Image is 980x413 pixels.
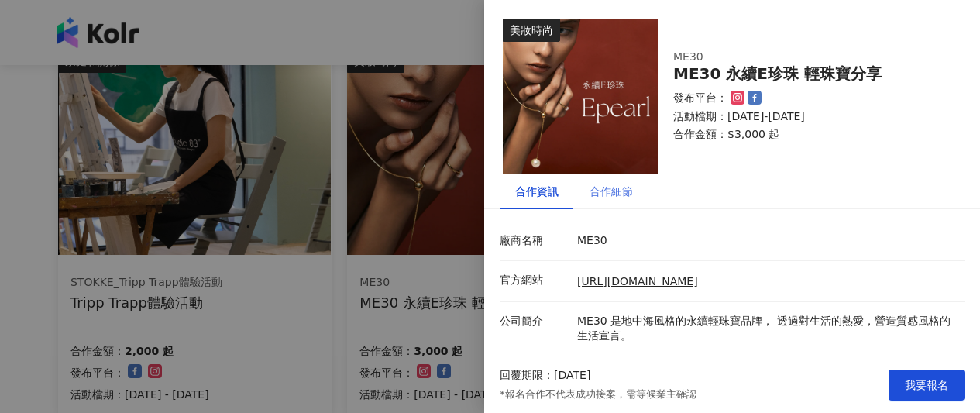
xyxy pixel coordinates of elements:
[577,233,957,249] p: ME30
[500,387,696,401] p: *報名合作不代表成功接案，需等候業主確認
[500,273,569,288] p: 官方網站
[905,379,948,391] span: 我要報名
[673,50,921,65] div: ME30
[673,109,946,125] p: 活動檔期：[DATE]-[DATE]
[503,19,560,42] div: 美妝時尚
[500,368,590,384] p: 回覆期限：[DATE]
[889,370,965,401] button: 我要報名
[673,65,946,83] div: ME30 永續E珍珠 輕珠寶分享
[673,91,727,106] p: 發布平台：
[673,127,946,143] p: 合作金額： $3,000 起
[500,233,569,249] p: 廠商名稱
[503,19,658,174] img: ME30 永續E珍珠 系列輕珠寶
[577,314,957,405] p: ME30 是地中海風格的永續輕珠寶品牌， 透過對生活的熱愛，營造質感風格的生活宣言。 ME30 以友善地球的低碳醫療鋼打造，採用不傷害海洋生態的手工 E 珍珠，以及不破壞環境開採的培育鑽石。品牌...
[577,275,698,287] a: [URL][DOMAIN_NAME]
[515,183,559,200] div: 合作資訊
[500,314,569,329] p: 公司簡介
[590,183,633,200] div: 合作細節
